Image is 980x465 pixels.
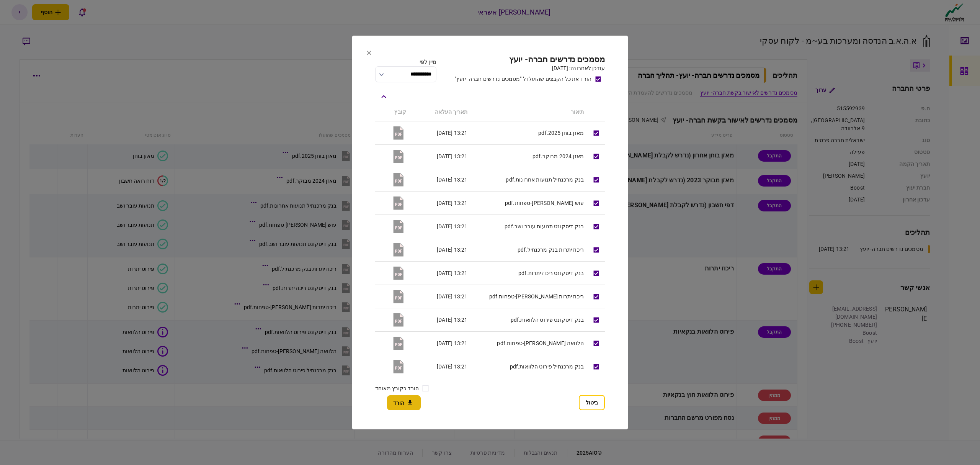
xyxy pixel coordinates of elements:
td: בנק מרכנתיל תנועות אחרונות.pdf [471,168,588,192]
td: 13:21 [DATE] [410,192,471,215]
td: הלוואה [PERSON_NAME]-טפחות.pdf [471,332,588,355]
td: בנק דיסקונט ריכוז יתרות.pdf [471,262,588,285]
td: מאזן בוחן 2025.pdf [471,121,588,145]
label: הורד כקובץ מאוחד [375,385,419,393]
th: קובץ [375,103,410,121]
th: תיאור [471,103,588,121]
h2: מסמכים נדרשים חברה- יועץ [455,55,605,64]
td: 13:21 [DATE] [410,238,471,262]
td: 13:21 [DATE] [410,332,471,355]
td: ריכוז יתרות בנק מרכנתיל.pdf [471,238,588,262]
td: בנק דיסקונט תנועות עובר ושב.pdf [471,215,588,238]
button: ביטול [579,395,605,410]
button: הורד [387,395,421,410]
th: תאריך העלאה [410,103,471,121]
div: מיין לפי [375,58,436,66]
td: 13:21 [DATE] [410,168,471,192]
td: בנק דיסקונט פירוט הלוואות.pdf [471,308,588,332]
td: 13:21 [DATE] [410,355,471,378]
td: 13:21 [DATE] [410,121,471,145]
td: בנק מרכנתיל פירוט הלוואות.pdf [471,355,588,378]
td: ריכוז יתרות [PERSON_NAME]-טפחות.pdf [471,285,588,308]
td: 13:21 [DATE] [410,308,471,332]
td: עוש [PERSON_NAME]-טפחות.pdf [471,192,588,215]
td: 13:21 [DATE] [410,285,471,308]
div: עודכן לאחרונה: [DATE] [455,64,605,72]
div: הורד את כל הקבצים שהועלו ל "מסמכים נדרשים חברה- יועץ" [455,75,591,83]
td: 13:21 [DATE] [410,145,471,168]
td: מאזן 2024 מבוקר.pdf [471,145,588,168]
td: 13:21 [DATE] [410,215,471,238]
td: 13:21 [DATE] [410,262,471,285]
